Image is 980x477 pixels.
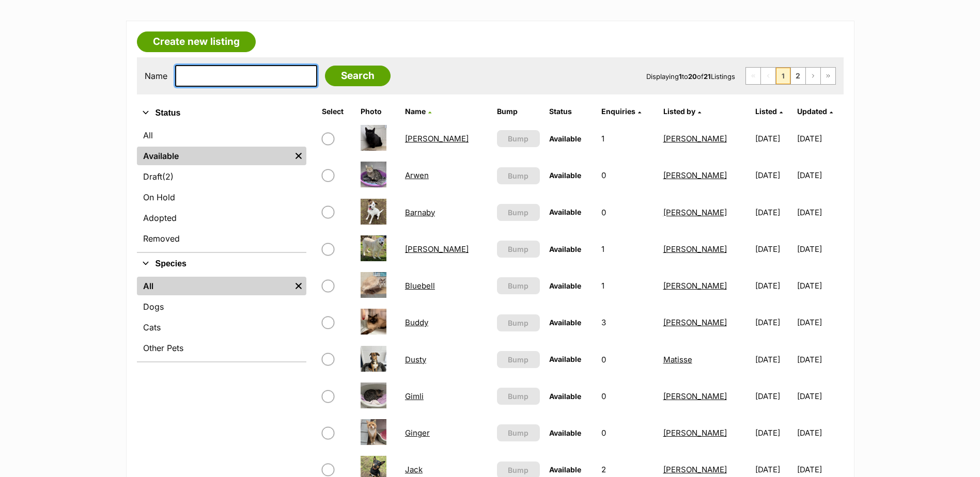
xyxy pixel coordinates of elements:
th: Photo [356,103,400,120]
td: [DATE] [797,121,842,156]
a: All [137,277,291,295]
td: 0 [597,157,658,193]
span: Available [549,318,581,327]
td: [DATE] [751,415,796,451]
strong: 1 [679,72,682,81]
span: translation missing: en.admin.listings.index.attributes.enquiries [601,107,635,116]
a: [PERSON_NAME] [663,244,727,254]
td: [DATE] [751,378,796,414]
a: Arwen [405,170,429,180]
label: Name [145,71,167,81]
a: Page 2 [791,68,805,84]
button: Status [137,106,306,120]
a: [PERSON_NAME] [663,170,727,180]
a: Available [137,147,291,165]
a: Remove filter [291,147,306,165]
button: Bump [497,388,540,405]
a: [PERSON_NAME] [405,244,469,254]
a: Barnaby [405,208,435,217]
td: [DATE] [751,342,796,377]
a: Adopted [137,209,306,227]
span: Listed [755,107,777,116]
button: Bump [497,314,540,331]
span: Available [549,171,581,180]
input: Search [325,66,391,86]
a: Listed [755,107,783,116]
a: Listed by [663,107,701,116]
a: [PERSON_NAME] [663,134,727,144]
a: Remove filter [291,277,306,295]
span: Available [549,208,581,216]
td: 3 [597,305,658,340]
a: [PERSON_NAME] [663,317,727,327]
a: Enquiries [601,107,641,116]
button: Bump [497,277,540,294]
span: First page [746,68,760,84]
a: Next page [806,68,820,84]
th: Bump [493,103,544,120]
button: Species [137,257,306,271]
td: 1 [597,268,658,304]
span: Available [549,465,581,474]
span: Available [549,134,581,143]
td: [DATE] [751,157,796,193]
td: [DATE] [797,231,842,267]
span: Available [549,392,581,401]
span: Bump [508,280,528,291]
span: Name [405,107,426,116]
span: Listed by [663,107,695,116]
td: [DATE] [797,378,842,414]
a: [PERSON_NAME] [663,428,727,438]
td: [DATE] [797,268,842,304]
a: Gimli [405,391,424,401]
span: Updated [797,107,827,116]
a: Last page [821,68,835,84]
a: [PERSON_NAME] [663,281,727,291]
a: Dogs [137,297,306,316]
a: Bluebell [405,281,435,291]
a: [PERSON_NAME] [405,134,469,144]
span: Previous page [761,68,775,84]
span: Bump [508,170,528,181]
td: 0 [597,342,658,377]
span: (2) [162,170,174,183]
span: Bump [508,317,528,328]
a: Draft [137,167,306,186]
td: [DATE] [797,157,842,193]
td: [DATE] [797,415,842,451]
span: Available [549,355,581,363]
td: [DATE] [797,342,842,377]
button: Bump [497,204,540,221]
button: Bump [497,130,540,147]
a: Updated [797,107,833,116]
button: Bump [497,351,540,368]
a: Create new listing [137,31,256,52]
td: [DATE] [751,195,796,230]
a: Ginger [405,428,430,438]
a: Removed [137,229,306,248]
a: Other Pets [137,339,306,357]
td: [DATE] [797,195,842,230]
td: [DATE] [751,231,796,267]
td: [DATE] [797,305,842,340]
span: Bump [508,465,528,475]
a: [PERSON_NAME] [663,465,727,474]
a: Name [405,107,431,116]
button: Bump [497,424,540,441]
span: Bump [508,427,528,438]
td: [DATE] [751,305,796,340]
span: Page 1 [776,68,790,84]
a: On Hold [137,188,306,206]
span: Available [549,428,581,437]
span: Available [549,245,581,253]
strong: 20 [688,72,697,81]
span: Bump [508,244,528,255]
a: Jack [405,465,423,474]
strong: 21 [704,72,711,81]
td: [DATE] [751,268,796,304]
button: Bump [497,241,540,258]
td: [DATE] [751,121,796,156]
a: Matisse [663,355,692,364]
span: Bump [508,391,528,402]
a: Buddy [405,317,428,327]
